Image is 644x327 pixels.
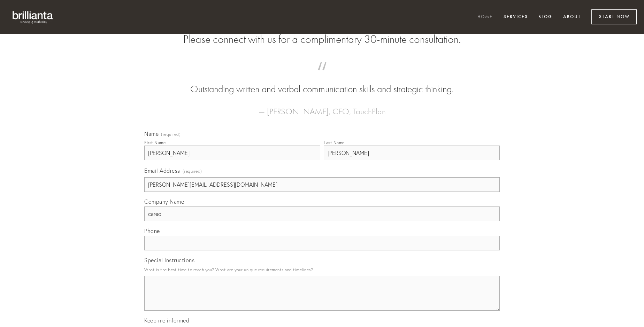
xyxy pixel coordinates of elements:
[144,257,194,264] span: Special Instructions
[155,96,489,118] figcaption: — [PERSON_NAME], CEO, TouchPlan
[473,11,497,23] a: Home
[144,130,159,137] span: Name
[534,11,557,23] a: Blog
[161,132,181,137] span: (required)
[155,69,489,96] blockquote: Outstanding written and verbal communication skills and strategic thinking.
[183,166,202,176] span: (required)
[7,7,59,27] img: brillianta - research, strategy, marketing
[144,265,500,274] p: What is the best time to reach you? What are your unique requirements and timelines?
[324,140,345,145] div: Last Name
[155,69,489,83] span: “
[499,11,532,23] a: Services
[144,198,184,205] span: Company Name
[144,167,180,174] span: Email Address
[144,317,189,324] span: Keep me informed
[144,33,500,46] h2: Please connect with us for a complimentary 30-minute consultation.
[591,9,637,24] a: Start Now
[144,140,166,145] div: First Name
[144,227,160,234] span: Phone
[559,11,585,23] a: About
